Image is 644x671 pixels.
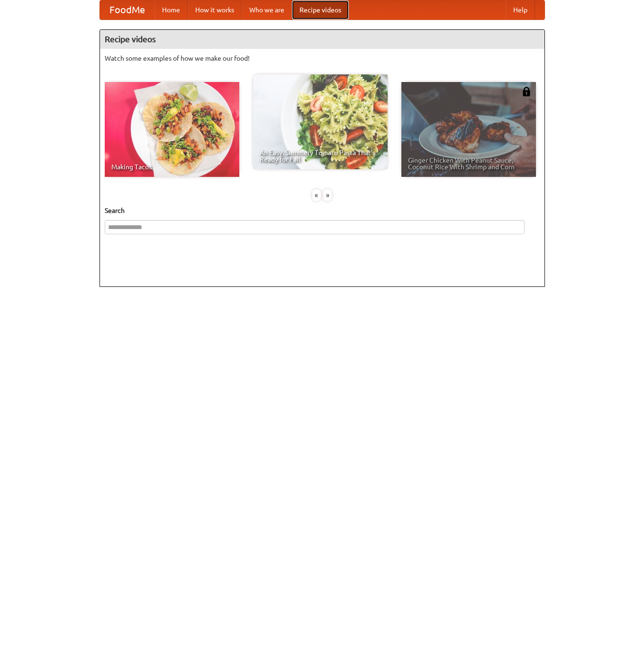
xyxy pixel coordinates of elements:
img: 483408.png [522,87,531,96]
div: « [312,189,321,201]
h5: Search [105,206,540,215]
a: Help [506,0,535,19]
span: Making Tacos [111,164,233,170]
a: FoodMe [100,0,154,19]
a: An Easy, Summery Tomato Pasta That's Ready for Fall [253,74,388,169]
a: Who we are [242,0,292,19]
span: An Easy, Summery Tomato Pasta That's Ready for Fall [260,149,381,163]
h4: Recipe videos [100,30,544,49]
a: Recipe videos [292,0,349,19]
div: » [323,189,332,201]
p: Watch some examples of how we make our food! [105,54,540,63]
a: Home [154,0,188,19]
a: How it works [188,0,242,19]
a: Making Tacos [105,82,239,177]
